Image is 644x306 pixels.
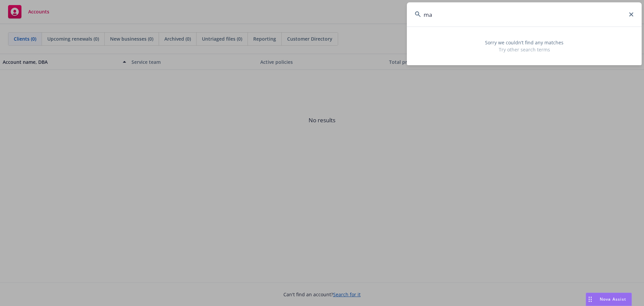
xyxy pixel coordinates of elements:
[415,39,634,46] span: Sorry we couldn’t find any matches
[415,46,634,53] span: Try other search terms
[600,296,626,302] span: Nova Assist
[586,293,594,306] div: Drag to move
[407,2,642,27] input: Search...
[586,293,632,306] button: Nova Assist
